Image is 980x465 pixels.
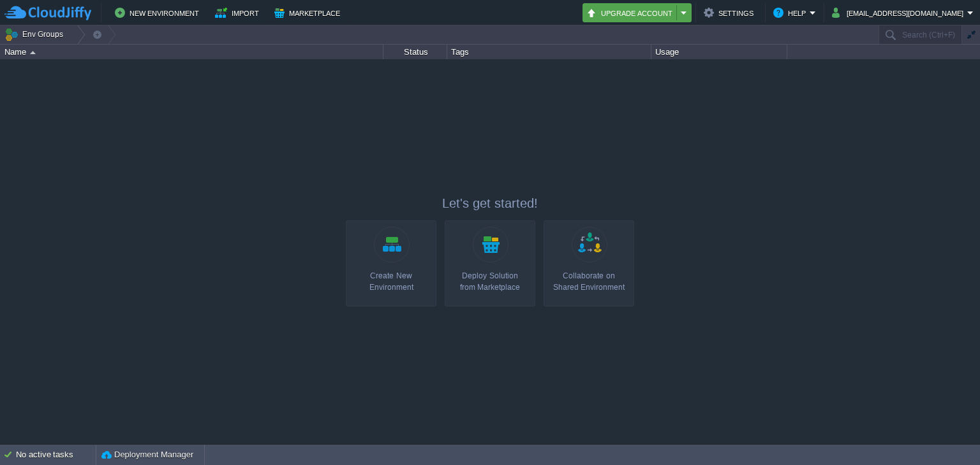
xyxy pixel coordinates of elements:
div: Collaborate on Shared Environment [547,270,630,293]
button: Settings [704,5,757,20]
a: Deploy Solutionfrom Marketplace [445,220,535,306]
a: Create New Environment [346,220,436,306]
div: Deploy Solution from Marketplace [449,270,531,293]
button: New Environment [115,5,203,20]
div: Status [384,45,447,59]
button: Env Groups [4,25,68,43]
button: Deployment Manager [101,448,193,461]
img: CloudJiffy [4,5,91,21]
img: AMDAwAAAACH5BAEAAAAALAAAAAABAAEAAAICRAEAOw== [30,51,36,54]
p: Let's get started! [346,194,634,212]
div: Name [1,45,383,59]
button: Help [773,5,810,20]
div: No active tasks [16,445,96,465]
button: Import [215,5,263,20]
div: Usage [652,45,787,59]
button: Upgrade Account [586,5,677,20]
button: Marketplace [274,5,344,20]
a: Collaborate onShared Environment [544,220,634,306]
div: Create New Environment [350,270,433,293]
div: Tags [448,45,651,59]
button: [EMAIL_ADDRESS][DOMAIN_NAME] [832,5,967,20]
